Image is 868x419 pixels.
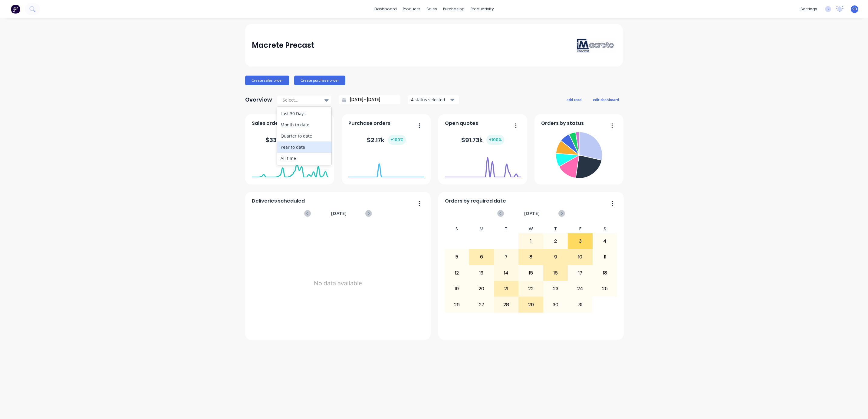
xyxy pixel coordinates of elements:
[519,281,543,296] div: 22
[574,36,616,54] img: Macrete Precast
[11,5,20,14] img: Factory
[519,297,543,312] div: 29
[252,39,314,51] div: Macrete Precast
[400,5,423,14] div: products
[468,5,497,14] div: productivity
[469,297,494,312] div: 27
[469,249,494,265] div: 6
[568,265,592,281] div: 17
[797,5,820,14] div: settings
[544,249,568,265] div: 9
[541,120,584,127] span: Orders by status
[544,297,568,312] div: 30
[469,265,494,281] div: 13
[371,5,400,14] a: dashboard
[277,108,331,119] div: Last 30 Days
[524,210,540,217] span: [DATE]
[367,135,406,145] div: $ 2.17k
[593,249,617,265] div: 11
[445,120,478,127] span: Open quotes
[423,5,440,14] div: sales
[265,135,314,145] div: $ 335.06k
[593,234,617,249] div: 4
[445,297,469,312] div: 26
[852,6,857,12] span: SD
[568,249,592,265] div: 10
[568,297,592,312] div: 31
[494,297,518,312] div: 28
[519,265,543,281] div: 15
[544,265,568,281] div: 16
[494,281,518,296] div: 21
[277,153,331,164] div: All time
[252,120,283,127] span: Sales orders
[461,135,504,145] div: $ 91.73k
[245,94,272,106] div: Overview
[589,96,623,103] button: edit dashboard
[469,281,494,296] div: 20
[294,76,345,85] button: Create purchase order
[568,234,592,249] div: 3
[593,265,617,281] div: 18
[445,281,469,296] div: 19
[519,234,543,249] div: 1
[245,76,289,85] button: Create sales order
[593,225,617,233] div: S
[518,225,543,233] div: W
[277,119,331,130] div: Month to date
[411,96,449,103] div: 4 status selected
[568,225,593,233] div: F
[469,225,494,233] div: M
[445,265,469,281] div: 12
[568,281,592,296] div: 24
[543,225,568,233] div: T
[494,225,519,233] div: T
[408,95,459,104] button: 4 status selected
[519,249,543,265] div: 8
[440,5,468,14] div: purchasing
[277,130,331,141] div: Quarter to date
[445,249,469,265] div: 5
[544,234,568,249] div: 2
[348,120,390,127] span: Purchase orders
[563,96,585,103] button: add card
[445,225,469,233] div: S
[593,281,617,296] div: 25
[252,225,424,342] div: No data available
[494,249,518,265] div: 7
[388,135,406,145] div: + 100 %
[544,281,568,296] div: 23
[494,265,518,281] div: 14
[486,135,504,145] div: + 100 %
[277,141,331,153] div: Year to date
[331,210,347,217] span: [DATE]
